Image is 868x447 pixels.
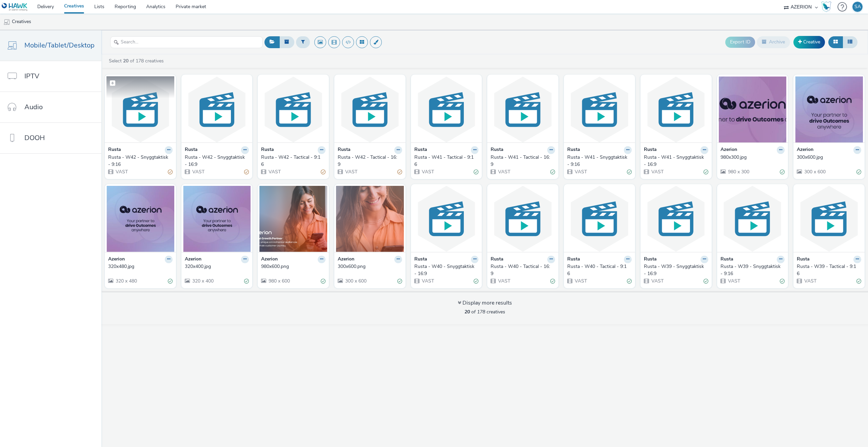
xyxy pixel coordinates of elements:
img: Rusta - W39 - Tactical - 9:16 visual [795,186,863,252]
img: 980x600.png visual [259,186,327,252]
div: Rusta - W41 - Snyggtaktisk - 16:9 [644,154,706,168]
img: 320x480.jpg visual [106,186,174,252]
div: Valid [856,169,861,176]
img: Rusta - W41 - Tactical - 9:16 visual [413,76,480,142]
span: VAST [421,169,434,175]
a: Rusta - W42 - Snyggtaktisk - 9:16 [108,154,173,168]
span: 980 x 600 [268,278,290,284]
span: VAST [268,169,281,175]
div: Valid [627,278,632,285]
span: VAST [421,278,434,284]
img: Hawk Academy [821,1,831,12]
a: 980x300.jpg [721,154,785,161]
div: Rusta - W41 - Tactical - 16:9 [491,154,552,168]
strong: Rusta [491,256,504,264]
div: Rusta - W42 - Tactical - 16:9 [338,154,399,168]
div: 300x600.jpg [797,154,859,161]
a: 300x600.png [338,263,402,270]
strong: Rusta [261,146,274,154]
a: Rusta - W39 - Snyggtaktisk - 9:16 [721,263,785,277]
span: VAST [115,169,128,175]
a: 980x600.png [261,263,325,270]
div: Rusta - W42 - Snyggtaktisk - 16:9 [185,154,246,168]
img: Rusta - W42 - Snyggtaktisk - 16:9 visual [183,76,251,142]
span: VAST [574,278,587,284]
span: VAST [497,169,510,175]
button: Table [843,36,857,48]
span: 980 x 300 [727,169,749,175]
strong: 20 [465,309,470,315]
a: Rusta - W41 - Snyggtaktisk - 9:16 [567,154,632,168]
a: 300x600.jpg [797,154,861,161]
span: 300 x 600 [804,169,826,175]
div: 980x300.jpg [721,154,782,161]
div: SA [854,2,861,12]
div: Valid [168,278,173,285]
div: Valid [550,169,555,176]
img: Rusta - W42 - Tactical - 9:16 visual [259,76,327,142]
strong: Azerion [261,256,278,264]
div: Valid [550,278,555,285]
div: Rusta - W41 - Snyggtaktisk - 9:16 [567,154,629,168]
span: VAST [497,278,510,284]
strong: Azerion [338,256,354,264]
a: Hawk Academy [821,1,834,12]
strong: Rusta [491,146,504,154]
div: Rusta - W41 - Tactical - 9:16 [414,154,476,168]
button: Grid [828,36,843,48]
div: 320x400.jpg [185,263,246,270]
button: Export ID [725,37,755,47]
img: 300x600.png visual [336,186,404,252]
div: Partially valid [321,169,325,176]
img: 980x300.jpg visual [719,76,787,142]
div: Valid [704,278,708,285]
input: Search... [110,36,263,48]
div: 320x480.jpg [108,263,170,270]
div: Partially valid [168,169,173,176]
strong: Azerion [185,256,201,264]
strong: Azerion [721,146,737,154]
div: 980x600.png [261,263,323,270]
img: Rusta - W41 - Snyggtaktisk - 16:9 visual [642,76,710,142]
img: 320x400.jpg visual [183,186,251,252]
div: Valid [397,278,402,285]
div: Rusta - W39 - Snyggtaktisk - 9:16 [721,263,782,277]
strong: 20 [123,58,129,64]
img: Rusta - W42 - Snyggtaktisk - 9:16 visual [106,76,174,142]
span: of 178 creatives [465,309,505,315]
img: Rusta - W39 - Snyggtaktisk - 9:16 visual [719,186,787,252]
div: Partially valid [244,169,249,176]
strong: Rusta [644,146,657,154]
div: Valid [627,169,632,176]
a: Rusta - W39 - Snyggtaktisk - 16:9 [644,263,708,277]
img: mobile [3,19,10,25]
strong: Rusta [721,256,733,264]
a: Rusta - W42 - Tactical - 9:16 [261,154,325,168]
div: Valid [244,278,249,285]
a: Rusta - W40 - Snyggtaktisk - 16:9 [414,263,479,277]
img: 300x600.jpg visual [795,76,863,142]
span: 300 x 600 [344,278,367,284]
strong: Rusta [567,256,580,264]
span: VAST [344,169,357,175]
div: Rusta - W40 - Snyggtaktisk - 16:9 [414,263,476,277]
div: Rusta - W40 - Tactical - 16:9 [491,263,552,277]
div: Valid [780,278,785,285]
div: Rusta - W42 - Snyggtaktisk - 9:16 [108,154,170,168]
span: VAST [651,169,664,175]
span: VAST [651,278,664,284]
img: Rusta - W41 - Snyggtaktisk - 9:16 visual [566,76,633,142]
div: Valid [474,278,478,285]
strong: Rusta [567,146,580,154]
strong: Azerion [797,146,813,154]
strong: Rusta [185,146,198,154]
img: Rusta - W42 - Tactical - 16:9 visual [336,76,404,142]
button: Archive [757,36,790,48]
span: Audio [24,102,43,112]
img: Rusta - W41 - Tactical - 16:9 visual [489,76,557,142]
a: Rusta - W39 - Tactical - 9:16 [797,263,861,277]
span: VAST [192,169,204,175]
strong: Rusta [414,146,427,154]
a: Rusta - W41 - Tactical - 16:9 [491,154,555,168]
